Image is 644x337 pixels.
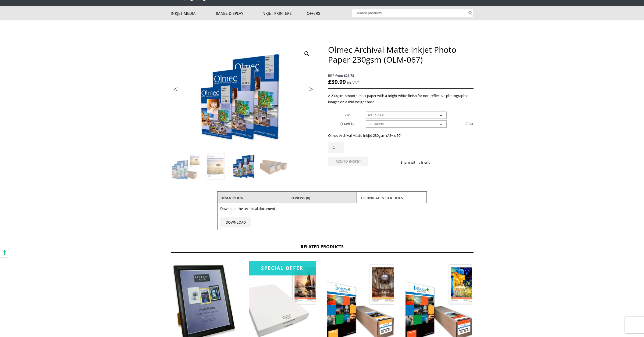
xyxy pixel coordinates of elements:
[328,73,473,79] span: RRP from £23.78
[352,9,467,17] input: Search products…
[220,206,424,212] p: Download the technical document.
[328,142,344,153] input: Product quantity
[328,45,473,64] h1: Olmec Archival Matte Inkjet Photo Paper 230gsm (OLM-067)
[171,6,216,20] a: Inkjet Media
[450,160,454,164] img: email sharing button
[465,119,474,128] a: Clear options
[328,157,368,166] button: Add to basket
[216,6,261,20] a: Image Display
[290,193,310,203] a: Reviews (0)
[340,121,354,126] label: Quantity
[220,193,244,203] a: Description
[260,152,289,181] img: Olmec Archival Matte Inkjet Photo Paper 230gsm (OLM-067) - Image 4
[171,152,200,181] img: Olmec Archival Matte Inkjet Photo Paper 230gsm (OLM-067)
[220,217,251,227] a: DOWNLOAD
[261,6,307,20] a: Inkjet Printers
[328,132,473,139] p: Olmec Archival Matte Inkjet 230gsm (A3+ x 50)
[201,152,230,181] img: Olmec Archival Matte Inkjet Photo Paper 230gsm (OLM-067) - Image 2
[360,193,403,203] a: TECHNICAL INFO & DOCS
[467,9,474,17] button: Search
[328,93,473,105] p: A 230gsm, smooth matt paper with a bright white finish for non-reflective photographic images on ...
[401,159,437,166] p: Share with a friend
[437,160,441,164] img: facebook sharing button
[171,244,474,253] h2: Related products
[302,49,312,59] a: View full-screen image gallery
[230,152,259,181] img: Olmec Archival Matte Inkjet Photo Paper 230gsm (OLM-067) - Image 3
[328,78,346,85] bdi: 39.99
[328,78,331,85] span: £
[307,6,352,20] a: Offers
[249,261,316,275] div: Special Offer
[344,112,350,117] label: Size
[443,160,448,164] img: twitter sharing button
